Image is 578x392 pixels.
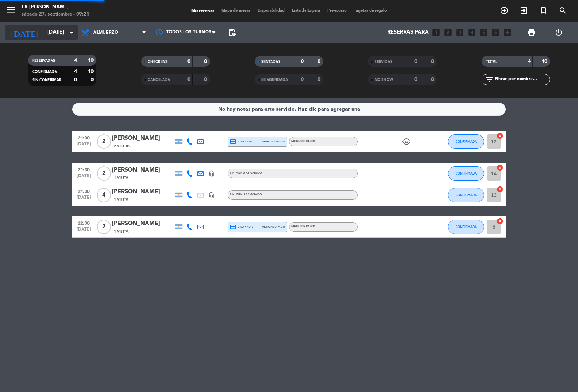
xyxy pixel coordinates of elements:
strong: 0 [187,59,190,64]
span: [DATE] [75,173,93,182]
span: 22:30 [75,219,93,227]
span: print [527,28,536,37]
span: CANCELADA [148,78,170,82]
strong: 4 [74,69,77,74]
span: CONFIRMADA [456,139,477,143]
strong: 0 [414,59,417,64]
strong: 0 [204,77,208,82]
strong: 0 [431,59,435,64]
button: CONFIRMADA [448,134,484,149]
span: Sin menú asignado [230,193,262,196]
span: CONFIRMADA [456,171,477,175]
span: 4 [97,188,111,202]
i: power_settings_new [555,28,563,37]
i: search [558,6,567,15]
i: looks_one [431,28,441,37]
span: mercadopago [262,224,285,229]
i: looks_two [443,28,453,37]
span: 2 [97,134,111,149]
div: LOG OUT [545,22,573,43]
strong: 0 [187,77,190,82]
button: menu [5,4,16,18]
strong: 4 [528,59,531,64]
i: child_care [402,137,411,146]
div: [PERSON_NAME] [112,187,173,197]
strong: 0 [414,77,417,82]
span: 2 [97,220,111,234]
span: SIN CONFIRMAR [32,78,61,82]
div: [PERSON_NAME] [112,165,173,175]
strong: 0 [301,59,304,64]
strong: 10 [88,69,95,74]
span: Disponibilidad [254,9,288,13]
strong: 0 [204,59,208,64]
span: CHECK INS [148,60,168,64]
span: SERVIDAS [375,60,392,64]
span: RESERVADAS [32,59,55,63]
i: looks_3 [455,28,465,37]
strong: 10 [542,59,549,64]
i: cancel [496,132,504,139]
span: 2 Visitas [114,143,130,149]
i: filter_list [485,75,494,84]
span: [DATE] [75,227,93,235]
i: [DATE] [5,25,44,40]
span: CONFIRMADA [32,70,57,74]
span: 21:30 [75,165,93,173]
i: credit_card [230,138,236,145]
strong: 0 [318,77,322,82]
i: cancel [496,186,504,193]
i: credit_card [230,224,236,230]
strong: 10 [88,58,95,63]
span: MENU DE PASOS [291,140,316,143]
div: sábado 27. septiembre - 09:21 [22,11,89,18]
span: mercadopago [262,139,285,144]
span: 1 Visita [114,197,128,203]
span: Sin menú asignado [230,172,262,175]
strong: 4 [74,58,77,63]
span: SENTADAS [261,60,280,64]
span: Tarjetas de regalo [350,9,391,13]
strong: 0 [91,77,95,82]
span: [DATE] [75,142,93,150]
span: Pre-acceso [324,9,350,13]
div: La [PERSON_NAME] [22,4,89,11]
span: 2 [97,166,111,181]
strong: 0 [74,77,77,82]
strong: 0 [431,77,435,82]
span: visa * 4649 [230,224,253,230]
span: 21:00 [75,133,93,142]
div: [PERSON_NAME] [112,134,173,143]
span: NO SHOW [375,78,393,82]
i: turned_in_not [539,6,548,15]
span: Mis reservas [188,9,218,13]
input: Filtrar por nombre... [494,76,550,83]
i: headset_mic [208,192,215,198]
i: add_circle_outline [500,6,509,15]
span: visa * 7695 [230,138,253,145]
span: RE AGENDADA [261,78,288,82]
i: looks_6 [491,28,500,37]
button: CONFIRMADA [448,188,484,202]
span: Mapa de mesas [218,9,254,13]
div: [PERSON_NAME] [112,219,173,228]
i: cancel [496,217,504,225]
span: 1 Visita [114,229,128,234]
span: CONFIRMADA [456,193,477,197]
span: TOTAL [486,60,497,64]
i: looks_5 [479,28,488,37]
span: [DATE] [75,195,93,203]
button: CONFIRMADA [448,166,484,181]
i: arrow_drop_down [67,28,76,37]
i: add_box [503,28,512,37]
i: headset_mic [208,170,215,177]
span: Almuerzo [93,30,118,35]
i: cancel [496,164,504,171]
span: MENU DE PASOS [291,225,316,228]
span: Reservas para [387,29,429,36]
div: No hay notas para este servicio. Haz clic para agregar una [218,105,360,113]
span: 21:30 [75,187,93,195]
i: looks_4 [467,28,476,37]
span: 1 Visita [114,175,128,181]
strong: 0 [318,59,322,64]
